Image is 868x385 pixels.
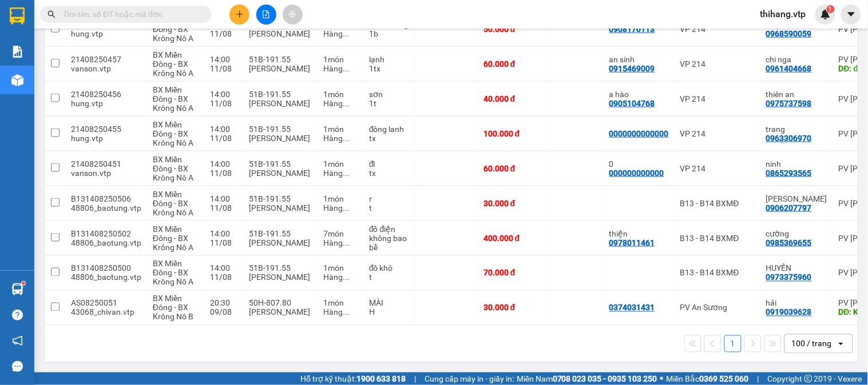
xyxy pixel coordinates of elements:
div: ninh [766,159,827,169]
span: search [47,10,56,18]
span: ... [343,169,350,178]
div: a hào [609,90,669,99]
div: chi nga [766,55,827,64]
div: B131408250506 [71,194,141,203]
div: hung.vtp [71,134,141,143]
div: 400.000 đ [483,234,541,243]
span: BX Miền Đông - BX Krông Nô A [153,50,193,78]
div: 51B-191.55 [249,194,312,203]
span: Cung cấp máy in - giấy in: [425,372,514,385]
div: 51B-191.55 [249,159,312,169]
span: plus [236,10,244,18]
div: [PERSON_NAME] [249,273,312,282]
span: BX Miền Đông - BX Krông Nô A [153,190,193,217]
div: 0978011461 [609,238,655,247]
span: Miền Nam [517,372,657,385]
div: 30.000 đ [483,303,541,312]
div: 0906207797 [766,203,812,212]
div: tx [369,169,409,178]
img: solution-icon [11,46,23,58]
div: VP 214 [680,164,755,173]
input: Tìm tên, số ĐT hoặc mã đơn [63,8,198,21]
div: tx [369,134,409,143]
span: ... [343,238,350,247]
button: file-add [256,5,276,25]
button: plus [229,5,249,25]
div: VP 214 [680,25,755,34]
span: copyright [804,375,812,383]
sup: 1 [827,5,835,13]
div: 0963306970 [766,134,812,143]
img: logo [11,26,26,54]
div: HUYỀN [766,264,827,273]
div: 0985369655 [766,238,812,247]
div: lạnh [369,55,409,64]
div: 0000000000000 [609,129,669,138]
sup: 1 [22,282,25,285]
div: Hàng thông thường [323,169,358,178]
div: 70.000 đ [483,268,541,278]
div: B13 - B14 BXMĐ [680,199,755,208]
div: 50.000 đ [483,25,541,34]
div: sơn [369,90,409,99]
span: ... [343,99,350,108]
div: 20:30 [210,299,237,308]
span: caret-down [846,9,857,19]
div: 50H-807.80 [249,299,312,308]
span: GN08250321 [114,43,161,51]
div: đl [369,159,409,169]
div: 11/08 [210,238,237,247]
div: 1 món [323,264,358,273]
span: Nơi gửi: [11,79,23,96]
div: Hàng thông thường [323,203,358,212]
div: 51B-191.55 [249,90,312,99]
div: 0915469009 [609,64,655,73]
div: 51B-191.55 [249,55,312,64]
div: 11/08 [210,64,237,73]
button: caret-down [841,5,861,25]
div: 0905104768 [609,99,655,108]
div: 1t [369,99,409,108]
strong: 0369 525 060 [700,374,749,383]
div: [PERSON_NAME] [249,308,312,317]
span: PV [PERSON_NAME] [39,80,83,93]
img: icon-new-feature [821,9,831,19]
div: Hàng thông thường [323,29,358,38]
button: 1 [724,335,742,352]
div: H [369,308,409,317]
div: hung.vtp [71,29,141,38]
div: B131408250500 [71,264,141,273]
div: Hàng thông thường [323,308,358,317]
div: trang [766,125,827,134]
span: Hỗ trợ kỹ thuật: [300,372,406,385]
div: 21408250451 [71,159,141,169]
div: [PERSON_NAME] [249,29,312,38]
div: 100 / trang [792,338,832,350]
div: 0961404668 [766,64,812,73]
div: 0374031431 [609,303,655,312]
div: 1tx [369,64,409,73]
div: r [369,194,409,203]
strong: 0708 023 035 - 0935 103 250 [553,374,657,383]
span: file-add [262,10,270,18]
span: | [414,372,416,385]
div: AS08250051 [71,299,141,308]
span: ... [343,308,350,317]
div: 43068_chivan.vtp [71,308,141,317]
div: 0865293565 [766,169,812,178]
div: 14:00 [210,194,237,203]
div: [PERSON_NAME] [249,203,312,212]
div: 14:00 [210,264,237,273]
div: 11/08 [210,99,237,108]
span: BX Miền Đông - BX Krông Nô A [153,85,193,113]
span: question-circle [12,310,23,320]
div: Hàng thông thường [323,238,358,247]
div: vanson.vtp [71,64,141,73]
div: t [369,273,409,282]
button: aim [283,5,303,25]
strong: 1900 633 818 [356,374,406,383]
div: 1 món [323,125,358,134]
span: BX Miền Đông - BX Krông Nô A [153,15,193,43]
span: ... [343,203,350,212]
div: 0919039628 [766,308,812,317]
